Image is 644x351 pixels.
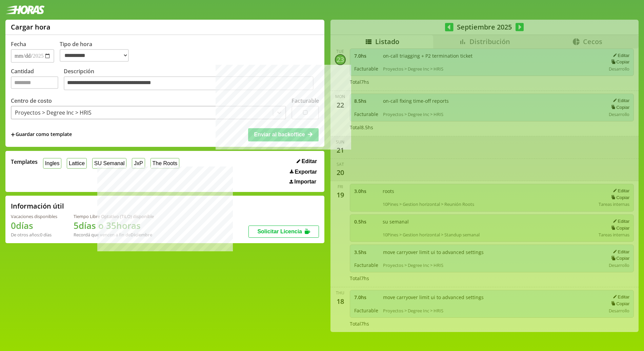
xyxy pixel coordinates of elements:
span: +Guardar como template [11,131,72,138]
button: Editar [295,158,319,165]
span: Editar [302,158,317,164]
button: JxP [132,158,145,169]
span: Exportar [295,169,317,175]
span: + [11,131,15,138]
span: Solicitar Licencia [257,229,302,234]
button: Ingles [43,158,61,169]
span: Templates [11,158,38,165]
button: Enviar al backoffice [248,128,319,141]
label: Cantidad [11,67,64,92]
div: Vacaciones disponibles [11,213,57,219]
label: Descripción [64,67,319,92]
div: De otros años: 0 días [11,232,57,238]
label: Fecha [11,40,26,48]
span: Enviar al backoffice [254,132,305,137]
select: Tipo de hora [60,49,129,62]
label: Centro de costo [11,97,52,104]
h2: Información útil [11,201,64,211]
h1: 0 días [11,219,57,232]
button: Lattice [67,158,87,169]
input: Cantidad [11,76,58,89]
h1: Cargar hora [11,22,51,32]
div: Proyectos > Degree Inc > HRIS [15,109,92,116]
b: Diciembre [130,232,152,238]
button: Solicitar Licencia [248,226,319,238]
span: Importar [294,179,316,185]
div: Recordá que vencen a fin de [74,232,154,238]
textarea: Descripción [64,76,314,91]
button: Exportar [288,169,319,175]
label: Tipo de hora [60,40,134,63]
label: Facturable [291,97,319,104]
button: SU Semanal [92,158,126,169]
button: The Roots [150,158,179,169]
img: logotipo [5,5,45,14]
h1: 5 días o 35 horas [74,219,154,232]
div: Tiempo Libre Optativo (TiLO) disponible [74,213,154,219]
